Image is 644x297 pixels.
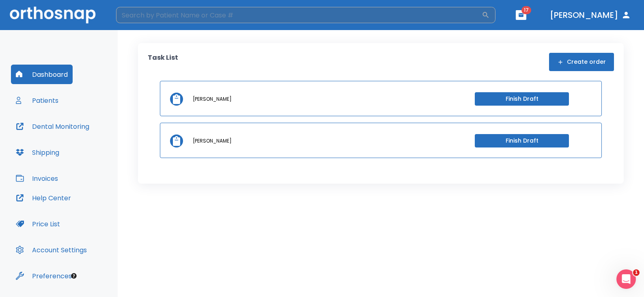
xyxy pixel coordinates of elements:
[70,272,78,280] div: Tooltip anchor
[11,65,73,84] button: Dashboard
[475,92,569,106] button: Finish Draft
[116,7,482,23] input: Search by Patient Name or Case #
[633,269,640,276] span: 1
[193,95,232,103] p: [PERSON_NAME]
[475,134,569,147] button: Finish Draft
[11,169,63,188] button: Invoices
[549,53,614,71] button: Create order
[11,117,94,136] button: Dental Monitoring
[616,269,636,289] iframe: Intercom live chat
[11,266,77,286] button: Preferences
[10,7,96,23] img: Orthosnap
[148,53,178,71] p: Task List
[193,137,232,145] p: [PERSON_NAME]
[11,143,64,162] button: Shipping
[11,240,92,260] button: Account Settings
[11,91,63,110] button: Patients
[521,6,531,14] span: 17
[11,188,76,208] button: Help Center
[11,214,65,234] button: Price List
[547,8,634,22] button: [PERSON_NAME]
